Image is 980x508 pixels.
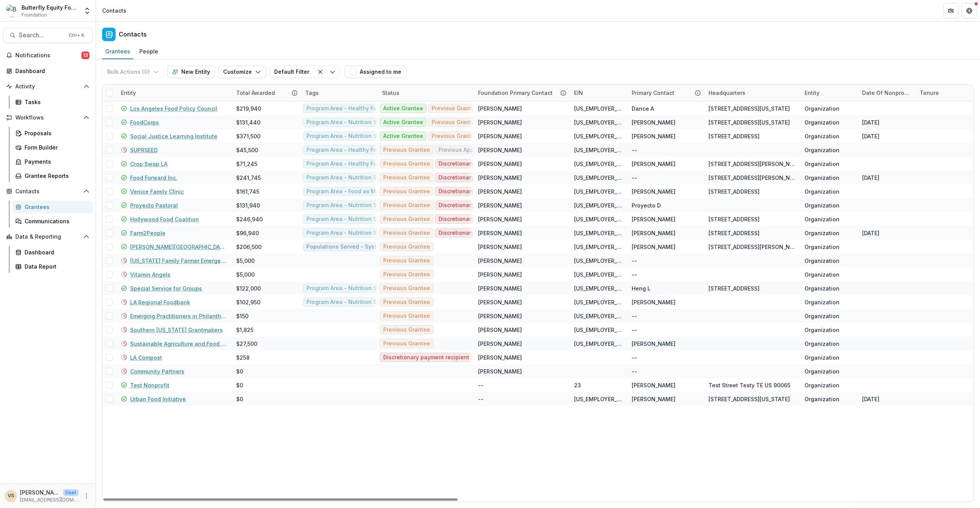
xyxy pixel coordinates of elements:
a: Proposals [12,127,93,139]
div: [US_EMPLOYER_IDENTIFICATION_NUMBER] [574,132,622,140]
h2: Contacts [119,31,147,38]
div: Dashboard [25,248,86,256]
div: $246,940 [236,215,263,223]
div: Status [377,85,473,101]
a: People [136,44,161,59]
div: Dashboard [15,67,86,75]
button: Notifications13 [3,49,93,61]
div: [DATE] [862,118,879,126]
span: Discretionary payment recipient [439,230,525,236]
div: EIN [569,85,627,101]
div: [PERSON_NAME] [478,298,522,306]
div: -- [632,312,637,320]
div: [PERSON_NAME] [632,243,675,251]
button: Get Help [962,3,977,18]
a: Emerging Practitioners in Philanthropy [130,312,227,320]
div: [US_EMPLOYER_IDENTIFICATION_NUMBER] [574,201,622,209]
a: Grantee Reports [12,169,93,182]
button: Search... [3,28,93,43]
span: Previous Grantee [383,327,430,333]
div: $45,500 [236,146,258,154]
div: [PERSON_NAME] [478,105,522,113]
div: Tenure [915,85,973,101]
a: Communications [12,215,93,227]
div: Ctrl + K [67,31,86,40]
div: Organization [805,284,839,292]
span: Previous Grantee [383,216,430,222]
div: [DATE] [862,132,879,140]
div: Organization [805,215,839,223]
div: Organization [805,271,839,279]
div: [PERSON_NAME] [478,326,522,334]
div: [US_EMPLOYER_IDENTIFICATION_NUMBER] [574,174,622,182]
div: [PERSON_NAME] [478,340,522,348]
div: [STREET_ADDRESS] [709,132,760,140]
div: Grantee Reports [25,172,86,180]
div: [US_EMPLOYER_IDENTIFICATION_NUMBER] [574,118,622,126]
a: Southern [US_STATE] Grantmakers [130,326,223,334]
div: Total Awarded [232,85,301,101]
div: [PERSON_NAME] [632,340,675,348]
div: Entity [800,89,824,97]
div: -- [478,395,483,403]
div: [STREET_ADDRESS][US_STATE] [709,105,790,113]
div: Tenure [915,89,944,97]
div: Primary Contact [627,85,704,101]
div: Foundation Primary Contact [473,89,557,97]
div: [PERSON_NAME] [478,132,522,140]
div: Communications [25,217,86,225]
span: Foundation [22,12,47,18]
a: Farm2People [130,229,166,237]
div: [DATE] [862,395,879,403]
div: [US_EMPLOYER_IDENTIFICATION_NUMBER] [574,257,622,265]
div: Tasks [25,98,86,106]
div: $5,000 [236,271,255,279]
span: Notifications [15,52,81,59]
a: Tasks [12,96,93,108]
div: [PERSON_NAME] [478,271,522,279]
div: Organization [805,257,839,265]
p: [EMAIL_ADDRESS][DOMAIN_NAME] [20,496,79,503]
div: Tags [301,85,377,101]
div: Organization [805,395,839,403]
div: -- [632,271,637,279]
span: Contacts [15,188,80,195]
span: Previous Grantee [383,147,430,153]
a: Food Forward Inc. [130,174,177,182]
div: -- [632,174,637,182]
div: $27,500 [236,340,257,348]
span: 13 [81,51,89,59]
div: -- [632,326,637,334]
div: Organization [805,243,839,251]
div: [PERSON_NAME] [632,298,675,306]
div: [PERSON_NAME] [478,243,522,251]
a: Grantees [12,201,93,213]
div: Proposals [25,129,86,137]
span: Program Area - Nutrition Security [306,216,395,222]
div: $219,940 [236,105,261,113]
div: $150 [236,312,248,320]
span: Active Grantee [383,133,423,139]
div: $371,500 [236,132,260,140]
a: Urban Food Initiative [130,395,186,403]
a: Dashboard [12,246,93,259]
div: [PERSON_NAME] [632,118,675,126]
a: Proyecto Pastoral [130,201,178,209]
div: [PERSON_NAME] [478,257,522,265]
div: [STREET_ADDRESS] [709,188,760,196]
a: LA Regional Foodbank [130,298,190,306]
span: Previous Grantee [383,188,430,195]
div: Test Street Testy TE US 90065 [709,381,790,389]
div: [PERSON_NAME] [632,229,675,237]
div: Form Builder [25,143,86,151]
div: [US_EMPLOYER_IDENTIFICATION_NUMBER] [574,340,622,348]
p: [PERSON_NAME] [20,488,60,496]
div: [STREET_ADDRESS] [709,284,760,292]
div: People [136,46,161,57]
div: [PERSON_NAME] [478,367,522,375]
div: [PERSON_NAME] [632,160,675,168]
span: Program Area - Healthy Food Retail [306,161,401,167]
span: Workflows [15,115,80,121]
